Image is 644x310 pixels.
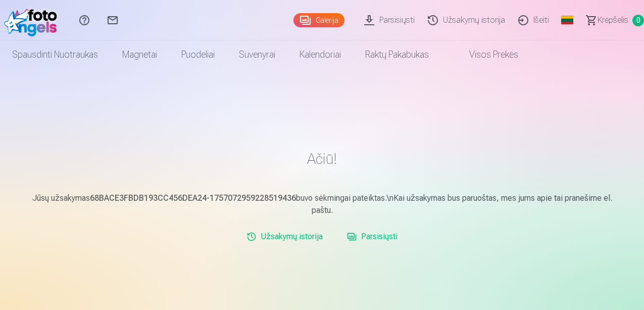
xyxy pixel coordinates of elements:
span: Krepšelis [598,14,628,26]
a: Visos prekės [441,40,530,69]
a: Užsakymų istorija [242,227,327,247]
a: Parsisiųsti [343,227,402,247]
a: Galerija [293,13,344,27]
span: 0 [632,15,644,26]
b: 68BACE3FBDB193CC456DEA24-1757072959228519436 [90,193,296,203]
a: Suvenyrai [227,40,287,69]
img: /fa5 [4,4,62,36]
h1: Ačiū! [27,150,617,168]
p: Jūsų užsakymas buvo sėkmingai pateiktas.\nKai užsakymas bus paruoštas, mes jums apie tai pranešim... [27,192,617,216]
a: Magnetai [110,40,169,69]
a: Puodeliai [169,40,227,69]
a: Kalendoriai [287,40,353,69]
a: Raktų pakabukas [353,40,441,69]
